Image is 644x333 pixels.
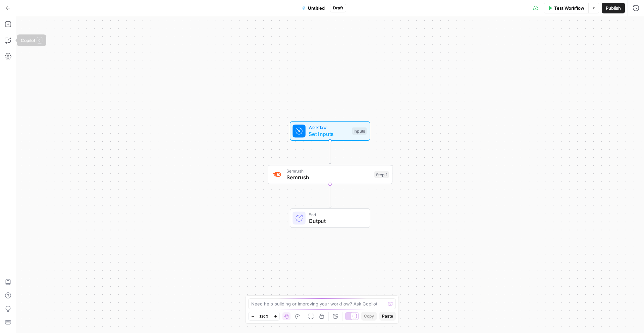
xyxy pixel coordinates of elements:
[361,312,377,321] button: Copy
[606,5,621,11] span: Publish
[554,5,584,11] span: Test Workflow
[364,313,374,319] span: Copy
[309,124,348,131] span: Workflow
[298,3,329,13] button: Untitled
[268,165,392,184] div: SemrushSemrushStep 1
[259,314,269,319] span: 120%
[602,3,625,13] button: Publish
[309,130,348,138] span: Set Inputs
[382,313,393,319] span: Paste
[309,211,363,218] span: End
[268,208,392,228] div: EndOutput
[268,122,392,141] div: WorkflowSet InputsInputs
[329,184,331,208] g: Edge from step_1 to end
[329,141,331,164] g: Edge from start to step_1
[308,5,325,11] span: Untitled
[374,171,389,178] div: Step 1
[333,5,343,11] span: Draft
[286,168,371,174] span: Semrush
[286,173,371,181] span: Semrush
[379,312,396,321] button: Paste
[352,128,367,135] div: Inputs
[544,3,588,13] button: Test Workflow
[309,217,363,225] span: Output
